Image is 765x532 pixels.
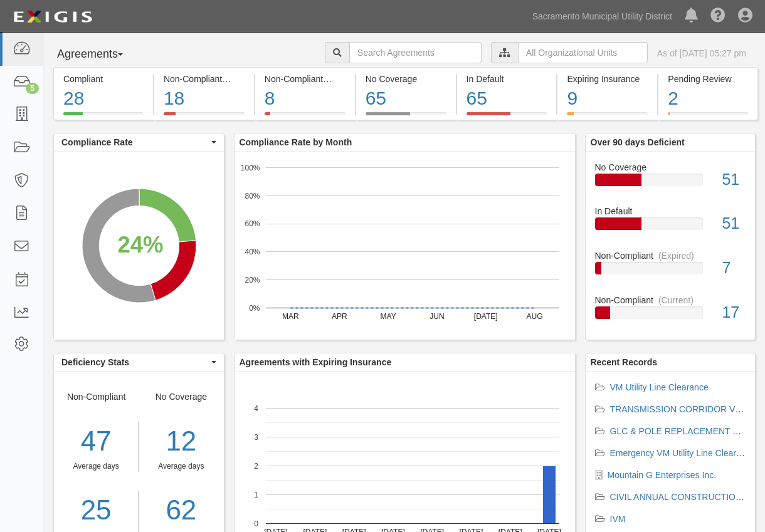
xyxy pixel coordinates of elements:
text: 80% [245,191,260,200]
b: Agreements with Expiring Insurance [240,357,392,367]
a: Non-Compliant(Current)18 [154,112,254,122]
a: Compliant28 [53,112,153,122]
a: Non-Compliant(Expired)7 [595,249,746,294]
text: 0 [254,519,258,528]
input: All Organizational Units [518,42,648,63]
text: 100% [240,163,260,172]
text: 0% [249,303,260,312]
a: IVM [610,514,626,524]
b: Compliance Rate by Month [240,137,352,147]
div: 5 [26,83,39,94]
svg: A chart. [54,152,224,340]
div: 51 [712,212,755,235]
a: Non-Compliant(Expired)8 [255,112,355,122]
div: Non-Compliant (Expired) [265,73,346,85]
button: Agreements [53,42,147,67]
div: 24% [117,229,163,261]
text: AUG [526,312,542,321]
div: Non-Compliant [586,249,756,262]
div: 65 [366,85,446,112]
div: 17 [712,301,755,324]
div: 9 [567,85,648,112]
text: 4 [254,404,258,412]
a: In Default65 [457,112,557,122]
div: In Default [586,205,756,217]
div: 65 [467,85,547,112]
b: Over 90 days Deficient [591,137,685,147]
text: JUN [430,312,444,321]
text: 20% [245,276,260,284]
a: Expiring Insurance9 [557,112,657,122]
div: 8 [265,85,346,112]
a: No Coverage51 [595,161,746,206]
a: Mountain G Enterprises Inc. [608,470,717,480]
div: In Default [467,73,547,85]
div: 7 [712,257,755,279]
text: 40% [245,248,260,256]
text: 60% [245,219,260,228]
div: No Coverage [366,73,446,85]
a: Non-Compliant(Current)17 [595,294,746,329]
button: Deficiency Stats [54,353,224,371]
div: Compliant [63,73,144,85]
img: logo-5460c22ac91f19d4615b14bd174203de0afe785f0fc80cf4dbbc73dc1793850b.png [9,6,96,28]
div: Expiring Insurance [567,73,648,85]
text: MAR [282,312,299,321]
a: No Coverage65 [356,112,456,122]
div: 2 [668,85,748,112]
div: (Current) [658,294,694,306]
span: Compliance Rate [61,136,208,149]
i: Help Center - Complianz [710,9,725,24]
text: MAY [380,312,396,321]
text: [DATE] [473,312,497,321]
div: Non-Compliant [586,294,756,306]
input: Search Agreements [349,42,482,63]
a: VM Utility Line Clearance [610,382,709,392]
div: No Coverage [586,161,756,174]
a: CIVIL ANNUAL CONSTRUCTION 2022 [610,492,764,502]
div: 28 [63,85,144,112]
a: Sacramento Municipal Utility District [526,4,678,29]
div: 51 [712,169,755,191]
div: 47 [54,422,138,461]
text: APR [331,312,347,321]
span: Deficiency Stats [61,356,208,368]
button: Compliance Rate [54,133,224,151]
div: 18 [164,85,245,112]
div: Average days [148,461,214,472]
div: Non-Compliant (Current) [164,73,245,85]
div: Pending Review [668,73,748,85]
a: In Default51 [595,205,746,249]
svg: A chart. [235,152,575,340]
a: 62 [148,491,214,530]
a: 25 [54,491,138,530]
text: 1 [254,490,258,499]
a: Pending Review2 [658,112,758,122]
text: 2 [254,461,258,470]
div: Average days [54,461,138,472]
div: As of [DATE] 05:27 pm [657,47,746,60]
text: 3 [254,432,258,441]
b: Recent Records [591,357,658,367]
div: 12 [148,422,214,461]
div: (Expired) [658,249,694,262]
